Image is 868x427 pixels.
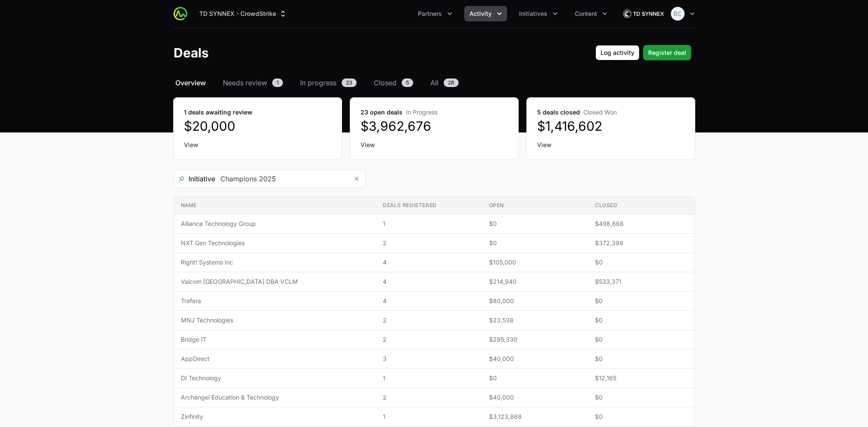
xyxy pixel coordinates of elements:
[181,335,369,344] span: Bridge IT
[221,78,285,88] a: Needs review1
[514,6,563,21] button: Initiatives
[595,316,687,325] span: $0
[181,277,369,286] span: Valcom [GEOGRAPHIC_DATA] DBA VCLM
[174,78,207,88] a: Overview
[595,374,687,382] span: $12,165
[601,48,634,58] span: Log activity
[595,220,687,228] span: $498,668
[402,78,413,87] span: 5
[595,393,687,402] span: $0
[406,108,438,116] span: In Progress
[181,258,369,267] span: Right! Systems Inc
[181,374,369,382] span: DI Technology
[671,7,685,21] img: Bethany Crossley
[489,316,581,325] span: $23,538
[413,6,457,21] div: Partners menu
[489,374,581,382] span: $0
[489,335,581,344] span: $295,330
[489,220,581,228] span: $0
[623,5,664,22] img: TD SYNNEX
[575,9,597,18] span: Content
[537,118,685,134] dd: $1,416,602
[181,393,369,402] span: Archangel Education & Technology
[595,239,687,247] span: $372,398
[430,78,439,88] span: All
[360,141,508,149] a: View
[194,6,292,21] button: TD SYNNEX - CrowdStrike
[383,316,475,325] span: 2
[595,45,640,60] button: Log activity
[383,239,475,247] span: 2
[383,220,475,228] span: 1
[342,78,357,87] span: 23
[383,393,475,402] span: 2
[181,239,369,247] span: NXT Gen Technologies
[464,6,507,21] button: Activity
[383,335,475,344] span: 2
[383,277,475,286] span: 4
[174,78,695,88] nav: Deals navigation
[174,45,209,60] h1: Deals
[588,197,694,214] th: Closed
[489,277,581,286] span: $214,940
[181,297,369,305] span: Trafera
[489,258,581,267] span: $105,000
[595,335,687,344] span: $0
[444,78,459,87] span: 28
[181,316,369,325] span: MNJ Technologies
[360,118,508,134] dd: $3,962,676
[348,170,365,187] button: Remove
[194,6,292,21] div: Supplier switch menu
[181,355,369,363] span: AppDirect
[469,9,492,18] span: Activity
[174,197,376,214] th: Name
[174,174,215,184] span: Initiative
[372,78,415,88] a: Closed5
[418,9,442,18] span: Partners
[383,297,475,305] span: 4
[537,108,685,117] dt: 5 deals closed
[184,108,331,117] dt: 1 deals awaiting review
[648,48,686,58] span: Register deal
[376,197,482,214] th: Deals registered
[537,141,685,149] a: View
[300,78,336,88] span: In progress
[643,45,691,60] button: Register deal
[184,141,331,149] a: View
[413,6,457,21] button: Partners
[184,118,331,134] dd: $20,000
[174,7,187,21] img: ActivitySource
[514,6,563,21] div: Initiatives menu
[181,220,369,228] span: Alliance Technology Group
[223,78,267,88] span: Needs review
[181,412,369,421] span: Zinfinity
[298,78,358,88] a: In progress23
[383,258,475,267] span: 4
[489,297,581,305] span: $80,000
[374,78,396,88] span: Closed
[383,355,475,363] span: 3
[595,297,687,305] span: $0
[570,6,613,21] button: Content
[489,393,581,402] span: $40,000
[187,6,613,21] div: Main navigation
[519,9,547,18] span: Initiatives
[489,412,581,421] span: $3,123,868
[482,197,588,214] th: Open
[595,355,687,363] span: $0
[595,277,687,286] span: $533,371
[383,374,475,382] span: 1
[489,355,581,363] span: $40,000
[595,45,691,60] div: Primary actions
[383,412,475,421] span: 1
[429,78,460,88] a: All28
[272,78,283,87] span: 1
[360,108,508,117] dt: 23 open deals
[215,170,348,187] input: Search initiatives
[570,6,613,21] div: Content menu
[489,239,581,247] span: $0
[595,412,687,421] span: $0
[583,108,617,116] span: Closed Won
[595,258,687,267] span: $0
[464,6,507,21] div: Activity menu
